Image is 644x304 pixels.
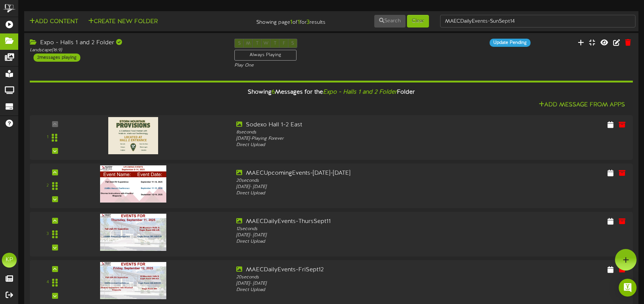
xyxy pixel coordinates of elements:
div: Direct Upload [236,142,476,148]
div: Open Intercom Messenger [619,279,637,297]
i: Expo - Halls 1 and 2 Folder [323,89,397,96]
img: aaf7942c-00a9-4953-9d93-98de8d0dc831.jpg [100,214,166,251]
button: Add Message From Apps [536,100,627,110]
button: Create New Folder [86,17,160,26]
input: -- Search Folders by Name -- [440,15,635,28]
div: 8 seconds [236,129,476,136]
strong: 3 [307,19,310,26]
strong: 1 [298,19,300,26]
span: 6 [272,89,275,96]
div: Landscape ( 16:9 ) [30,47,223,54]
div: Sodexo Hall 1-2 East [236,121,476,129]
div: Direct Upload [236,239,476,245]
div: Always Playing [234,50,297,61]
div: Direct Upload [236,190,476,197]
div: Update Pending [490,39,531,47]
img: 89f205e7-4113-41a5-856b-fdce2b17b73bmaec_stormmtnprovisions_location-36x481jpghorizontal.jpg [108,117,158,154]
div: MAECDailyEvents-ThursSept11 [236,217,476,226]
div: Expo - Halls 1 and 2 Folder [30,39,223,47]
div: [DATE] - [DATE] [236,184,476,190]
strong: 1 [290,19,292,26]
div: MAECUpcomingEvents-[DATE]-[DATE] [236,169,476,178]
div: 20 seconds [236,274,476,281]
div: Showing page of for results [228,14,331,27]
div: [DATE] - [DATE] [236,281,476,287]
img: b06876ec-56cd-4d2c-9c60-a63ffa8cd66e.jpg [100,262,166,299]
div: Showing Messages for the Folder [24,84,638,100]
div: KP [2,253,17,268]
div: Direct Upload [236,287,476,293]
div: 12 seconds [236,226,476,232]
div: [DATE] - Playing Forever [236,136,476,142]
img: ff5d2208-2a85-41fc-9bfa-dbc177623d05.jpg [100,165,166,203]
button: Search [374,15,406,28]
div: [DATE] - [DATE] [236,232,476,239]
div: 2 messages playing [33,54,80,62]
div: 20 seconds [236,178,476,184]
div: Play One [234,62,428,69]
button: Clear [407,15,429,28]
div: MAECDailyEvents-FriSept12 [236,266,476,274]
button: Add Content [27,17,80,26]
